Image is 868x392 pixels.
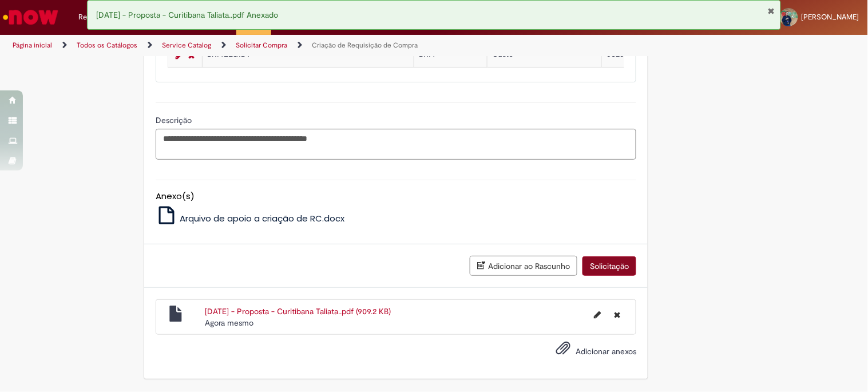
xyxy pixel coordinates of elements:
[767,6,775,15] button: Fechar Notificação
[607,306,627,324] button: Excluir Set.25 - Proposta - Curitibana Taliata..pdf
[312,41,418,50] a: Criação de Requisição de Compra
[96,10,279,20] span: [DATE] - Proposta - Curitibana Taliata..pdf Anexado
[13,41,52,50] a: Página inicial
[205,318,253,328] time: 29/09/2025 10:05:55
[582,256,636,276] button: Solicitação
[236,41,287,50] a: Solicitar Compra
[77,41,137,50] a: Todos os Catálogos
[553,338,573,364] button: Adicionar anexos
[205,318,253,328] span: Agora mesmo
[156,129,636,160] textarea: Descrição
[802,12,859,22] span: [PERSON_NAME]
[180,212,344,224] span: Arquivo de apoio a criação de RC.docx
[576,347,636,357] span: Adicionar anexos
[156,115,194,125] span: Descrição
[156,212,344,224] a: Arquivo de apoio a criação de RC.docx
[587,306,608,324] button: Editar nome de arquivo Set.25 - Proposta - Curitibana Taliata..pdf
[470,256,577,276] button: Adicionar ao Rascunho
[78,11,118,23] span: Requisições
[205,306,391,316] a: [DATE] - Proposta - Curitibana Taliata..pdf (909.2 KB)
[156,192,636,201] h5: Anexo(s)
[9,35,570,56] ul: Trilhas de página
[162,41,211,50] a: Service Catalog
[1,6,60,29] img: ServiceNow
